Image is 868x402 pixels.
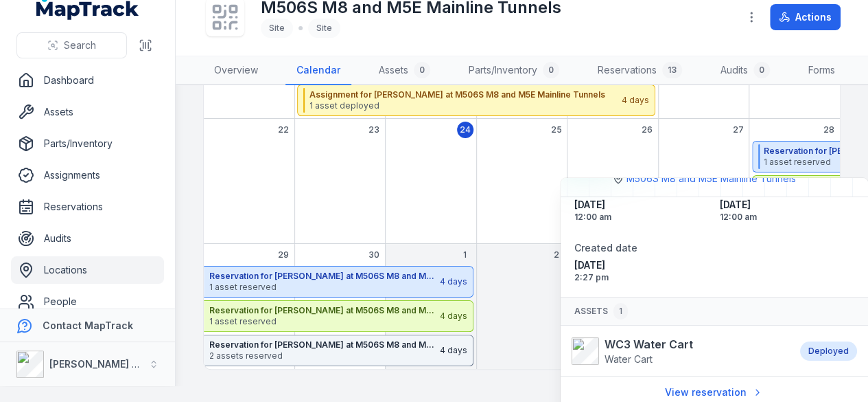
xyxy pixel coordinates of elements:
[709,56,781,85] a: Audits0
[368,249,379,260] span: 30
[11,161,164,189] a: Assignments
[209,316,438,327] span: 1 asset reserved
[209,271,438,282] strong: Reservation for [PERSON_NAME] at M506S M8 and M5E Mainline Tunnels
[574,198,709,223] time: 9/28/2025, 12:00:00 AM
[209,350,438,361] span: 2 assets reserved
[278,249,289,260] span: 29
[753,62,770,78] div: 0
[574,303,628,320] span: Assets
[204,300,473,332] button: Reservation for [PERSON_NAME] at M506S M8 and M5E Mainline Tunnels1 asset reserved4 days
[11,225,164,252] a: Audits
[463,249,467,260] span: 1
[574,258,709,283] time: 8/27/2025, 2:27:49 PM
[204,266,473,298] button: Reservation for [PERSON_NAME] at M506S M8 and M5E Mainline Tunnels1 asset reserved4 days
[720,198,854,223] time: 10/1/2025, 12:00:00 AM
[574,272,709,283] span: 2:27 pm
[43,320,133,331] strong: Contact MapTrack
[574,212,709,223] span: 12:00 am
[458,56,570,85] a: Parts/Inventory0
[16,32,127,58] button: Search
[613,303,628,320] div: 1
[605,336,693,353] strong: WC3 Water Cart
[297,85,655,116] button: Assignment for [PERSON_NAME] at M506S M8 and M5E Mainline Tunnels1 asset deployed4 days
[574,198,709,212] span: [DATE]
[642,124,653,135] span: 26
[368,124,379,135] span: 23
[11,67,164,94] a: Dashboard
[550,124,561,135] span: 25
[572,336,786,366] a: WC3 Water CartWater Cart
[823,124,834,135] span: 28
[797,56,868,85] a: Forms0
[800,342,857,361] div: Deployed
[732,124,743,135] span: 27
[209,305,438,316] strong: Reservation for [PERSON_NAME] at M506S M8 and M5E Mainline Tunnels
[720,198,854,212] span: [DATE]
[64,38,96,52] span: Search
[587,56,693,85] a: Reservations13
[662,62,682,78] div: 13
[605,353,653,365] span: Water Cart
[553,249,559,260] span: 2
[285,56,351,85] a: Calendar
[11,288,164,315] a: People
[49,358,162,370] strong: [PERSON_NAME] Group
[574,258,709,272] span: [DATE]
[626,172,796,186] a: M506S M8 and M5E Mainline Tunnels
[574,242,637,254] span: Created date
[309,89,620,100] strong: Assignment for [PERSON_NAME] at M506S M8 and M5E Mainline Tunnels
[204,335,473,366] button: Reservation for [PERSON_NAME] at M506S M8 and M5E Mainline Tunnels2 assets reserved4 days
[11,98,164,126] a: Assets
[269,23,285,33] span: Site
[543,62,559,78] div: 0
[720,212,854,223] span: 12:00 am
[209,282,438,293] span: 1 asset reserved
[460,124,471,135] span: 24
[11,193,164,221] a: Reservations
[11,256,164,284] a: Locations
[414,62,430,78] div: 0
[309,100,620,111] span: 1 asset deployed
[11,130,164,157] a: Parts/Inventory
[308,19,340,38] div: Site
[203,56,269,85] a: Overview
[770,4,841,30] button: Actions
[368,56,441,85] a: Assets0
[209,339,438,350] strong: Reservation for [PERSON_NAME] at M506S M8 and M5E Mainline Tunnels
[278,124,289,135] span: 22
